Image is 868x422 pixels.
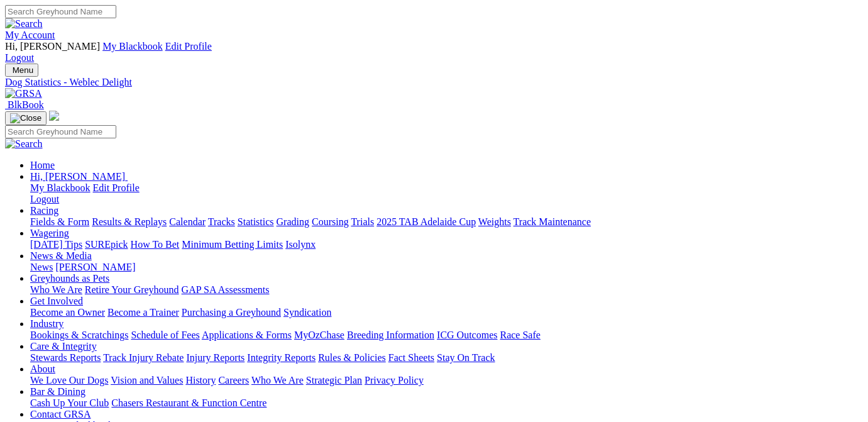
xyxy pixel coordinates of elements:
a: News & Media [30,250,92,261]
div: Get Involved [30,307,863,318]
a: Tracks [208,216,235,227]
a: [DATE] Tips [30,239,82,250]
button: Toggle navigation [5,64,38,77]
a: Bookings & Scratchings [30,330,128,340]
a: Track Injury Rebate [103,352,184,363]
a: My Blackbook [30,182,91,193]
a: Wagering [30,228,69,238]
span: BlkBook [8,99,44,110]
img: GRSA [5,88,42,99]
a: Retire Your Greyhound [85,284,179,295]
a: BlkBook [5,99,44,110]
a: History [185,375,216,386]
a: Dog Statistics - Weblec Delight [5,77,863,88]
a: Edit Profile [165,41,212,52]
a: Stay On Track [437,352,495,363]
a: 2025 TAB Adelaide Cup [376,216,476,227]
a: Who We Are [30,284,82,295]
div: Hi, [PERSON_NAME] [30,182,863,205]
div: Industry [30,330,863,341]
a: Calendar [169,216,206,227]
a: GAP SA Assessments [182,284,270,295]
div: Bar & Dining [30,397,863,409]
a: About [30,364,55,374]
a: Strategic Plan [306,375,362,386]
a: Cash Up Your Club [30,397,109,408]
a: Vision and Values [111,375,183,386]
a: Home [30,160,55,170]
button: Toggle navigation [5,111,47,125]
a: Fields & Form [30,216,89,227]
a: Hi, [PERSON_NAME] [30,171,128,182]
div: Racing [30,216,863,228]
a: Industry [30,318,63,329]
a: Integrity Reports [247,352,316,363]
a: Purchasing a Greyhound [182,307,281,318]
a: ICG Outcomes [437,330,497,340]
a: Minimum Betting Limits [182,239,283,250]
a: Careers [218,375,249,386]
a: My Blackbook [102,41,163,52]
a: Trials [351,216,374,227]
div: Greyhounds as Pets [30,284,863,296]
a: Rules & Policies [318,352,386,363]
div: Care & Integrity [30,352,863,364]
a: Race Safe [500,330,540,340]
span: Menu [13,65,33,75]
a: Logout [5,52,34,63]
a: Edit Profile [93,182,140,193]
input: Search [5,5,116,18]
div: My Account [5,41,863,64]
a: Statistics [238,216,274,227]
a: Get Involved [30,296,83,306]
a: Logout [30,194,59,204]
a: Stewards Reports [30,352,101,363]
a: My Account [5,30,55,40]
a: Grading [277,216,309,227]
a: Fact Sheets [388,352,434,363]
a: Track Maintenance [514,216,591,227]
img: Close [10,113,41,123]
div: News & Media [30,262,863,273]
a: Greyhounds as Pets [30,273,109,284]
a: Applications & Forms [202,330,292,340]
a: How To Bet [131,239,180,250]
a: Chasers Restaurant & Function Centre [111,397,266,408]
a: Become an Owner [30,307,105,318]
span: Hi, [PERSON_NAME] [5,41,100,52]
a: SUREpick [85,239,128,250]
a: Syndication [283,307,331,318]
a: Isolynx [285,239,316,250]
a: Become a Trainer [107,307,179,318]
a: Racing [30,205,58,216]
a: Contact GRSA [30,409,91,419]
a: Weights [478,216,511,227]
a: Who We Are [251,375,304,386]
a: Breeding Information [347,330,434,340]
a: News [30,262,53,272]
img: Search [5,18,43,30]
a: Results & Replays [92,216,167,227]
a: Care & Integrity [30,341,97,352]
a: Coursing [312,216,349,227]
a: [PERSON_NAME] [55,262,135,272]
a: Privacy Policy [365,375,424,386]
img: logo-grsa-white.png [49,111,59,121]
a: We Love Our Dogs [30,375,108,386]
a: Schedule of Fees [131,330,199,340]
div: About [30,375,863,386]
img: Search [5,138,43,150]
span: Hi, [PERSON_NAME] [30,171,125,182]
a: Bar & Dining [30,386,85,397]
input: Search [5,125,116,138]
a: MyOzChase [294,330,344,340]
div: Wagering [30,239,863,250]
a: Injury Reports [186,352,244,363]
